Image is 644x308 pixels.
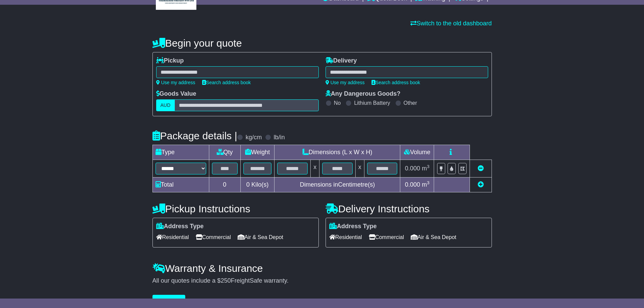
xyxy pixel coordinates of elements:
[156,90,196,98] label: Goods Value
[405,165,420,172] span: 0.000
[156,80,195,85] a: Use my address
[427,164,430,169] sup: 3
[209,177,240,192] td: 0
[355,160,364,177] td: x
[209,145,240,160] td: Qty
[245,134,262,141] label: kg/cm
[240,177,275,192] td: Kilo(s)
[152,130,237,141] h4: Package details |
[202,80,251,85] a: Search address book
[238,232,283,242] span: Air & Sea Depot
[152,145,209,160] td: Type
[326,203,492,214] h4: Delivery Instructions
[334,100,341,106] label: No
[422,181,430,188] span: m
[410,20,492,27] a: Switch to the old dashboard
[221,277,231,284] span: 250
[478,181,484,188] a: Add new item
[354,100,390,106] label: Lithium Battery
[152,38,492,49] h4: Begin your quote
[156,223,204,230] label: Address Type
[246,181,249,188] span: 0
[326,90,401,98] label: Any Dangerous Goods?
[326,57,357,65] label: Delivery
[273,134,285,141] label: lb/in
[411,232,456,242] span: Air & Sea Depot
[478,165,484,172] a: Remove this item
[329,232,362,242] span: Residential
[404,100,417,106] label: Other
[326,80,365,85] a: Use my address
[369,232,404,242] span: Commercial
[400,145,434,160] td: Volume
[152,177,209,192] td: Total
[156,57,184,65] label: Pickup
[240,145,275,160] td: Weight
[152,295,186,307] button: Get Quotes
[427,180,430,185] sup: 3
[152,203,319,214] h4: Pickup Instructions
[311,160,319,177] td: x
[275,145,400,160] td: Dimensions (L x W x H)
[329,223,377,230] label: Address Type
[156,232,189,242] span: Residential
[405,181,420,188] span: 0.000
[372,80,420,85] a: Search address book
[152,263,492,274] h4: Warranty & Insurance
[152,277,492,285] div: All our quotes include a $ FreightSafe warranty.
[422,165,430,172] span: m
[196,232,231,242] span: Commercial
[156,99,175,111] label: AUD
[275,177,400,192] td: Dimensions in Centimetre(s)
